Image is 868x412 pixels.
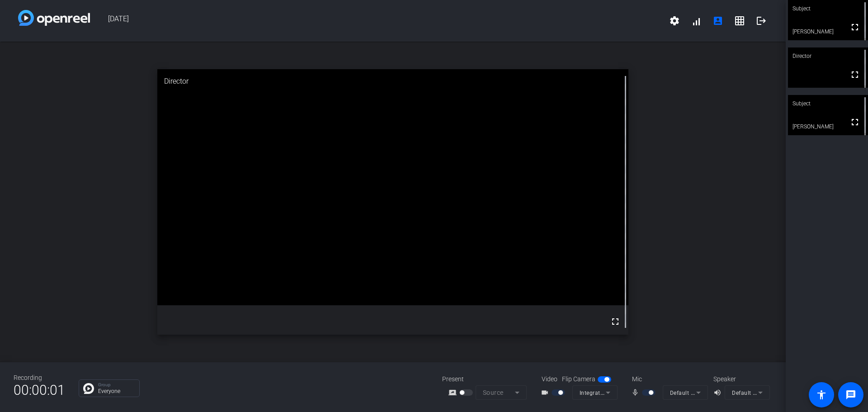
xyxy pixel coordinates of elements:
[788,95,868,112] div: Subject
[849,69,860,80] mat-icon: fullscreen
[18,10,90,26] img: white-gradient.svg
[713,374,768,384] div: Speaker
[849,22,860,33] mat-icon: fullscreen
[610,316,621,327] mat-icon: fullscreen
[845,389,856,400] mat-icon: message
[734,15,745,26] mat-icon: grid_on
[14,373,65,383] div: Recording
[669,15,680,26] mat-icon: settings
[448,387,459,398] mat-icon: screen_share_outline
[623,374,713,384] div: Mic
[685,10,707,32] button: signal_cellular_alt
[98,388,135,394] p: Everyone
[542,374,557,384] span: Video
[157,69,629,94] div: Director
[631,387,642,398] mat-icon: mic_none
[83,383,94,394] img: Chat Icon
[788,47,868,65] div: Director
[14,379,65,401] span: 00:00:01
[90,10,664,32] span: [DATE]
[562,374,595,384] span: Flip Camera
[712,15,723,26] mat-icon: account_box
[849,117,860,128] mat-icon: fullscreen
[756,15,767,26] mat-icon: logout
[541,387,552,398] mat-icon: videocam_outline
[98,383,135,387] p: Group
[816,389,827,400] mat-icon: accessibility
[442,374,533,384] div: Present
[713,387,724,398] mat-icon: volume_up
